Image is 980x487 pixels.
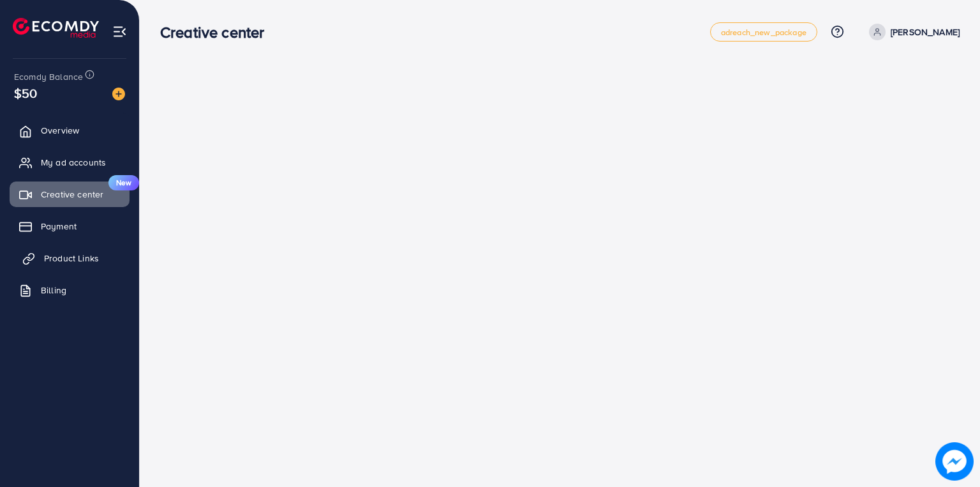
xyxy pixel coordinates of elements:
[721,28,806,36] span: adreach_new_package
[891,24,960,40] p: [PERSON_NAME]
[864,24,960,40] a: [PERSON_NAME]
[13,18,99,38] img: logo
[41,188,103,201] span: Creative center
[10,245,130,271] a: Product Links
[10,118,130,143] a: Overview
[14,84,37,102] span: $50
[14,70,83,83] span: Ecomdy Balance
[41,124,79,137] span: Overview
[41,284,66,297] span: Billing
[41,220,77,233] span: Payment
[160,23,274,42] h3: Creative center
[10,277,130,303] a: Billing
[710,22,817,42] a: adreach_new_package
[112,88,125,100] img: image
[108,175,139,190] span: New
[10,182,130,207] a: Creative centerNew
[10,213,130,239] a: Payment
[935,442,974,481] img: image
[41,156,106,169] span: My ad accounts
[10,150,130,175] a: My ad accounts
[112,24,127,39] img: menu
[44,252,99,265] span: Product Links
